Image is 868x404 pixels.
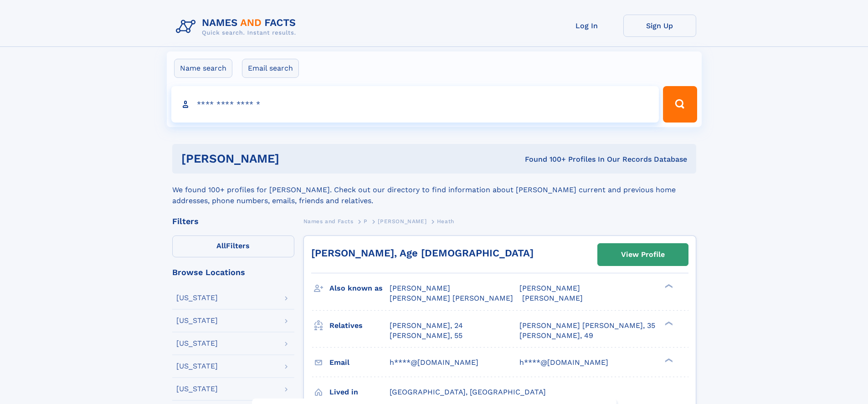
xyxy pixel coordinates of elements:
h3: Lived in [329,384,390,400]
input: search input [171,86,659,123]
h3: Relatives [329,318,390,333]
div: [US_STATE] [176,317,218,324]
span: [PERSON_NAME] [PERSON_NAME] [390,294,513,302]
a: View Profile [598,244,688,266]
a: [PERSON_NAME], 49 [519,331,593,341]
label: Filters [172,235,294,257]
div: Found 100+ Profiles In Our Records Database [402,154,687,164]
div: View Profile [621,244,665,265]
div: Filters [172,217,294,225]
a: [PERSON_NAME], 24 [390,321,463,331]
span: [PERSON_NAME] [378,218,426,225]
span: All [216,241,226,250]
div: [US_STATE] [176,294,218,302]
div: [US_STATE] [176,363,218,370]
a: Log In [550,15,623,37]
div: ❯ [663,320,673,326]
label: Email search [242,59,299,78]
a: [PERSON_NAME], 55 [390,331,462,341]
a: P [364,215,368,227]
span: [GEOGRAPHIC_DATA], [GEOGRAPHIC_DATA] [390,388,546,396]
span: P [364,218,368,225]
div: [US_STATE] [176,340,218,347]
div: We found 100+ profiles for [PERSON_NAME]. Check out our directory to find information about [PERS... [172,174,696,206]
div: ❯ [663,357,673,363]
div: ❯ [663,283,673,289]
span: [PERSON_NAME] [519,284,580,292]
a: [PERSON_NAME] [378,215,426,227]
div: Browse Locations [172,268,294,276]
span: Heath [437,218,454,225]
a: [PERSON_NAME], Age [DEMOGRAPHIC_DATA] [311,247,534,259]
h1: [PERSON_NAME] [181,153,402,164]
img: Logo Names and Facts [172,15,303,39]
a: [PERSON_NAME] [PERSON_NAME], 35 [519,321,655,331]
span: [PERSON_NAME] [522,294,583,302]
span: [PERSON_NAME] [390,284,450,292]
div: [US_STATE] [176,385,218,393]
h3: Email [329,355,390,370]
a: Sign Up [623,15,696,37]
label: Name search [174,59,232,78]
button: Search Button [663,86,697,123]
h3: Also known as [329,281,390,296]
a: Names and Facts [303,215,354,227]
